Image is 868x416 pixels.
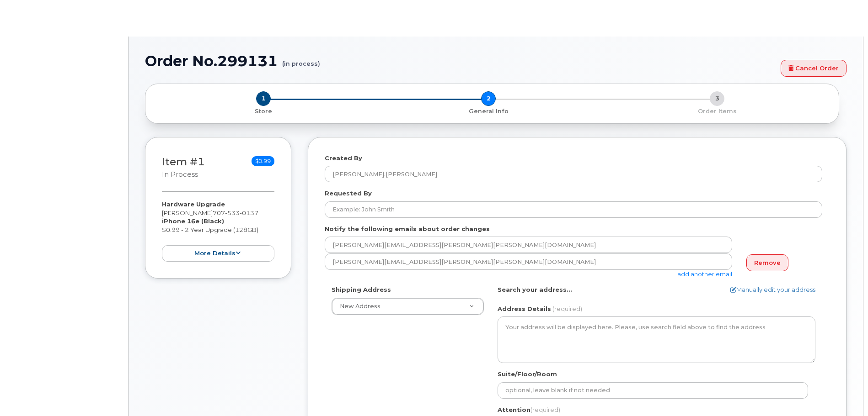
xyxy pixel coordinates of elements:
input: Example: John Smith [325,201,822,218]
a: 1 Store [153,106,374,116]
div: [PERSON_NAME] $0.99 - 2 Year Upgrade (128GB) [162,200,274,262]
label: Search your address... [498,285,572,294]
input: optional, leave blank if not needed [498,382,808,399]
label: Suite/Floor/Room [498,370,557,379]
label: Requested By [325,189,372,198]
small: (in process) [282,53,320,67]
a: Cancel Order [781,60,847,77]
label: Notify the following emails about order changes [325,225,490,233]
label: Shipping Address [332,285,391,294]
span: New Address [340,303,380,310]
span: (required) [530,406,560,413]
span: (required) [552,305,582,312]
a: Remove [746,254,788,271]
span: $0.99 [252,156,274,166]
a: New Address [332,298,483,315]
h3: Item #1 [162,156,205,179]
label: Attention [498,405,560,414]
label: Address Details [498,305,551,313]
input: Example: john@appleseed.com [325,237,732,253]
button: more details [162,245,274,262]
strong: iPhone 16e (Black) [162,217,224,225]
span: 707 [213,209,258,216]
span: 533 [225,209,240,216]
label: Created By [325,154,362,163]
span: 1 [256,91,271,106]
strong: Hardware Upgrade [162,200,225,208]
small: in process [162,170,198,179]
h1: Order No.299131 [145,53,776,69]
a: Manually edit your address [730,285,815,294]
span: 0137 [240,209,258,216]
a: add another email [677,270,732,278]
input: Example: john@appleseed.com [325,253,732,270]
p: Store [156,107,370,116]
